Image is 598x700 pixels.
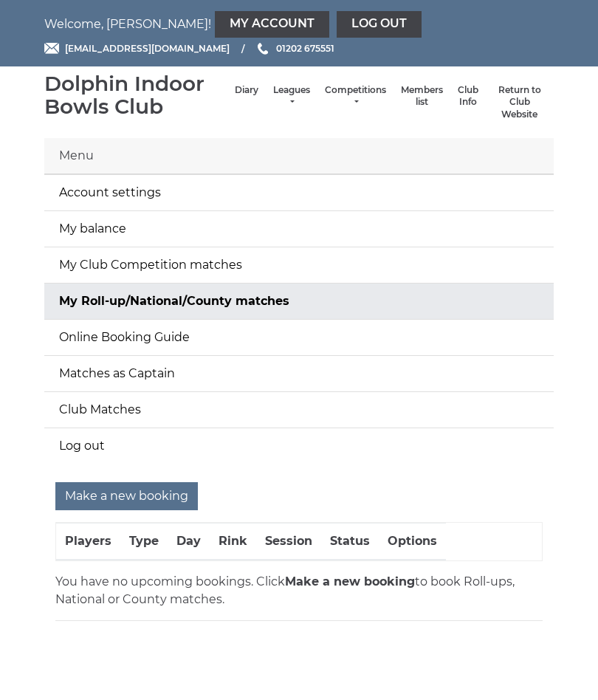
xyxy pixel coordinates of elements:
a: Diary [235,84,258,97]
div: Dolphin Indoor Bowls Club [44,72,227,118]
th: Day [168,524,210,560]
a: Online Booking Guide [44,320,554,355]
a: Club Matches [44,392,554,428]
input: Make a new booking [55,482,198,510]
a: Competitions [325,84,386,109]
th: Rink [210,524,256,560]
span: [EMAIL_ADDRESS][DOMAIN_NAME] [65,43,230,54]
a: Log out [337,11,422,38]
a: My Club Competition matches [44,247,554,283]
nav: Welcome, [PERSON_NAME]! [44,11,554,38]
th: Status [321,524,379,560]
a: My balance [44,211,554,247]
img: Phone us [258,43,268,55]
th: Options [379,524,446,560]
th: Type [120,524,168,560]
strong: Make a new booking [285,574,415,589]
a: Members list [401,84,443,109]
a: Matches as Captain [44,356,554,391]
a: Leagues [273,84,310,109]
a: Email [EMAIL_ADDRESS][DOMAIN_NAME] [44,41,230,55]
a: Club Info [458,84,478,109]
a: My Roll-up/National/County matches [44,284,554,319]
div: Menu [44,138,554,174]
a: My Account [215,11,329,38]
a: Log out [44,428,554,464]
span: 01202 675551 [276,43,334,54]
p: You have no upcoming bookings. Click to book Roll-ups, National or County matches. [55,573,543,608]
th: Session [256,524,321,560]
a: Account settings [44,175,554,210]
img: Email [44,43,59,54]
th: Players [56,524,120,560]
a: Phone us 01202 675551 [255,41,334,55]
a: Return to Club Website [493,84,546,121]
